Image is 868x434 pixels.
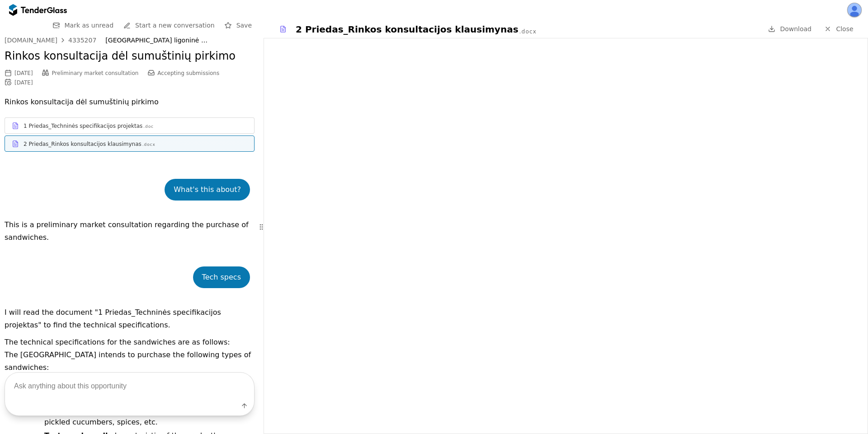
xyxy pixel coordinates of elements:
[24,140,142,148] div: 2 Priedas_Rinkos konsultacijos klausimynas
[14,70,33,76] div: [DATE]
[142,142,156,148] div: .docx
[65,22,114,29] span: Mark as unread
[14,79,33,86] div: [DATE]
[135,22,215,29] span: Start a new conversation
[5,349,255,374] p: The [GEOGRAPHIC_DATA] intends to purchase the following types of sandwiches:
[765,23,814,35] a: Download
[519,28,537,36] div: .docx
[836,25,853,33] span: Close
[50,20,117,31] button: Mark as unread
[24,122,142,130] div: 1 Priedas_Techninės specifikacijos projektas
[5,49,255,64] h2: Rinkos konsultacija dėl sumuštinių pirkimo
[5,96,255,108] p: Rinkos konsultacija dėl sumuštinių pirkimo
[157,70,219,76] span: Accepting submissions
[52,70,139,76] span: Preliminary market consultation
[174,183,241,196] div: What's this about?
[819,23,859,35] a: Close
[236,22,252,29] span: Save
[5,37,57,43] div: [DOMAIN_NAME]
[296,23,519,36] div: 2 Priedas_Rinkos konsultacijos klausimynas
[5,117,255,134] a: 1 Priedas_Techninės specifikacijos projektas.doc
[5,336,255,349] p: The technical specifications for the sandwiches are as follows:
[222,20,255,31] button: Save
[68,37,96,43] div: 4335207
[780,25,811,33] span: Download
[202,271,241,284] div: Tech specs
[5,37,96,44] a: [DOMAIN_NAME]4335207
[105,37,245,44] div: [GEOGRAPHIC_DATA] ligoninė [GEOGRAPHIC_DATA] ([GEOGRAPHIC_DATA])
[5,135,255,152] a: 2 Priedas_Rinkos konsultacijos klausimynas.docx
[5,306,255,331] p: I will read the document "1 Priedas_Techninės specifikacijos projektas" to find the technical spe...
[143,124,154,130] div: .doc
[121,20,217,31] a: Start a new conversation
[5,219,255,244] p: This is a preliminary market consultation regarding the purchase of sandwiches.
